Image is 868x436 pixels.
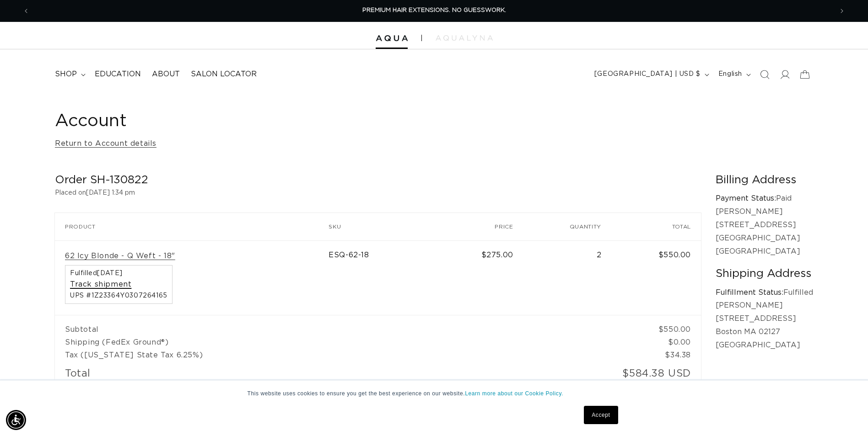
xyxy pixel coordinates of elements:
a: Track shipment [70,280,131,289]
span: PREMIUM HAIR EXTENSIONS. NO GUESSWORK. [362,7,506,13]
time: [DATE] 1:34 pm [86,190,135,196]
td: Shipping (FedEx Ground®) [55,336,611,349]
td: Subtotal [55,315,611,336]
span: About [152,69,180,79]
span: shop [55,69,77,79]
td: 2 [523,240,611,315]
td: $0.00 [611,336,701,349]
summary: Search [755,64,775,85]
p: [PERSON_NAME] [STREET_ADDRESS] [GEOGRAPHIC_DATA] [GEOGRAPHIC_DATA] [716,205,813,258]
td: ESQ-62-18 [329,240,435,315]
strong: Payment Status: [716,195,776,202]
span: [GEOGRAPHIC_DATA] | USD $ [594,69,701,79]
h2: Shipping Address [716,267,813,281]
button: [GEOGRAPHIC_DATA] | USD $ [589,66,713,83]
td: $584.38 USD [523,362,701,389]
time: [DATE] [97,270,123,276]
td: $550.00 [611,240,701,315]
div: Accessibility Menu [6,410,26,430]
a: 62 Icy Blonde - Q Weft - 18" [65,251,175,261]
span: Education [95,69,141,79]
button: Next announcement [832,2,852,20]
p: Paid [716,192,813,205]
p: [PERSON_NAME] [STREET_ADDRESS] Boston MA 02127 [GEOGRAPHIC_DATA] [716,299,813,351]
a: Education [89,64,146,85]
h2: Order SH-130822 [55,173,701,187]
h2: Billing Address [716,173,813,187]
a: Learn more about our Cookie Policy. [465,390,563,397]
th: Total [611,213,701,240]
td: Total [55,362,523,389]
p: Placed on [55,187,701,199]
img: Aqua Hair Extensions [376,35,408,42]
img: aqualyna.com [436,35,493,41]
p: Fulfilled [716,286,813,299]
th: Quantity [523,213,611,240]
span: English [718,69,742,79]
button: Previous announcement [16,2,36,20]
a: Return to Account details [55,137,156,150]
td: $34.38 [611,349,701,362]
a: Salon Locator [185,64,262,85]
button: English [713,66,755,83]
td: $550.00 [611,315,701,336]
a: Accept [584,406,618,424]
th: Product [55,213,329,240]
th: SKU [329,213,435,240]
span: Fulfilled [70,270,167,276]
h1: Account [55,110,813,133]
td: Tax ([US_STATE] State Tax 6.25%) [55,349,611,362]
summary: shop [49,64,89,85]
span: UPS #1Z23364Y0307264165 [70,292,167,299]
span: $275.00 [481,251,513,259]
span: Salon Locator [191,69,257,79]
p: This website uses cookies to ensure you get the best experience on our website. [248,389,621,398]
a: About [146,64,185,85]
strong: Fulfillment Status: [716,289,783,296]
th: Price [435,213,523,240]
